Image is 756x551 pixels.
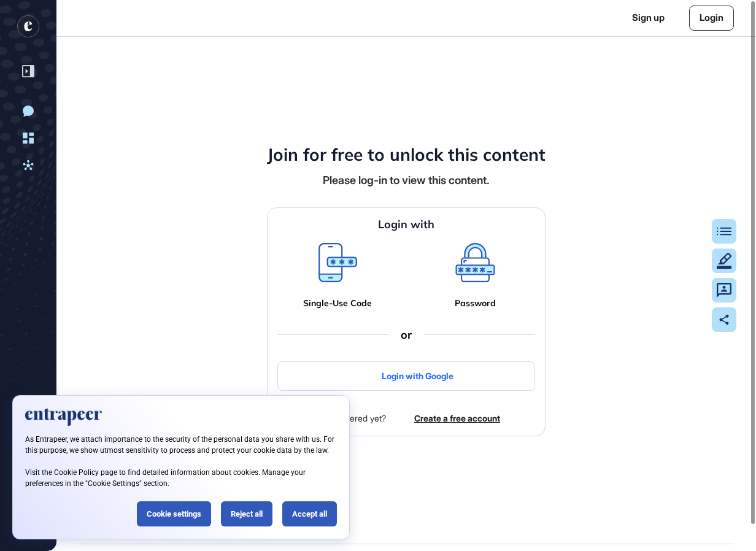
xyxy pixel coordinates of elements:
[303,298,372,309] a: Single-Use Code
[689,6,734,31] a: Login
[17,15,39,37] div: entrapeer-logo
[414,412,500,425] a: Create a free account
[378,218,434,231] h4: Login with
[455,298,496,309] a: Password
[267,144,546,165] h4: Join for free to unlock this content
[632,11,665,25] a: Sign up
[388,328,424,342] div: or
[323,172,490,188] div: Please log-in to view this content.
